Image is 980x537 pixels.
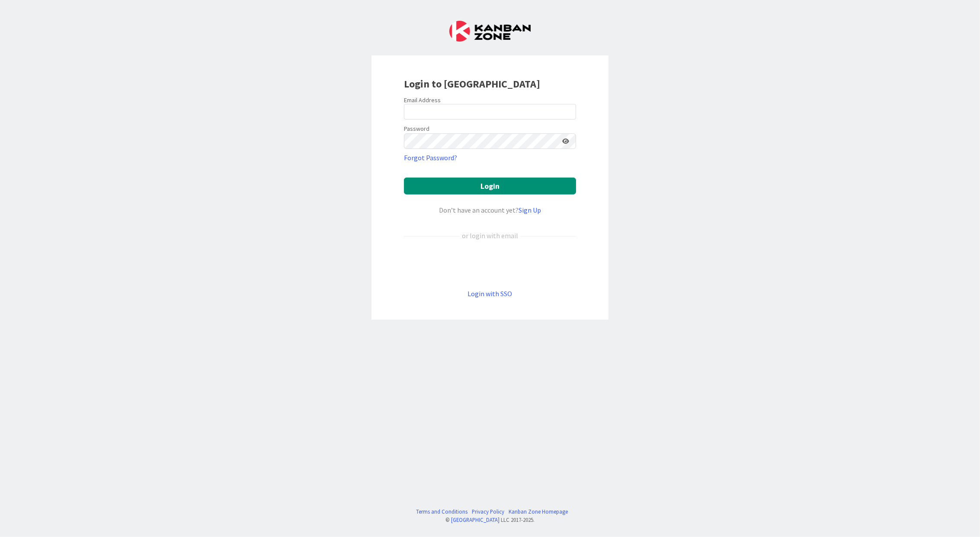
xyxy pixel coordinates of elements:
div: or login with email [460,230,520,241]
label: Email Address [404,96,441,104]
a: Kanban Zone Homepage [509,508,568,516]
a: Privacy Policy [472,508,505,516]
button: Login [404,178,576,194]
a: Sign Up [519,206,541,214]
label: Password [404,124,429,133]
a: Terms and Conditions [416,508,468,516]
img: Kanban Zone [449,21,531,42]
div: © LLC 2017- 2025 . [412,516,568,524]
iframe: Sign in with Google Button [400,255,580,274]
a: [GEOGRAPHIC_DATA] [451,516,500,523]
div: Don’t have an account yet? [404,205,576,215]
a: Login with SSO [468,289,512,298]
a: Forgot Password? [404,152,457,163]
b: Login to [GEOGRAPHIC_DATA] [404,77,540,91]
